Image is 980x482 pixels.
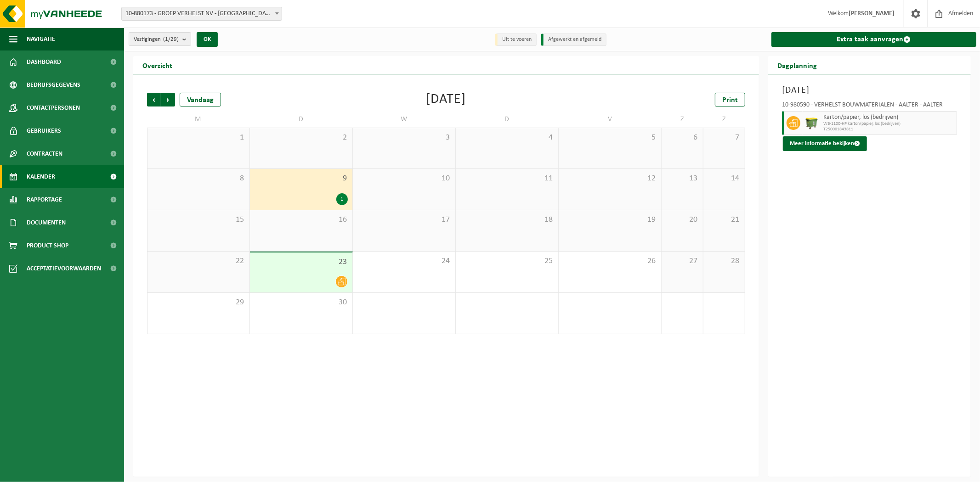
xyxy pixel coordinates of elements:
[27,165,55,188] span: Kalender
[255,215,348,225] span: 16
[353,111,456,128] td: W
[336,193,348,205] div: 1
[27,28,55,50] span: Navigatie
[460,215,554,225] span: 18
[456,111,559,128] td: D
[357,215,451,225] span: 17
[357,133,451,143] span: 3
[27,50,61,73] span: Dashboard
[255,257,348,267] span: 23
[559,111,662,128] td: V
[27,234,68,257] span: Product Shop
[255,133,348,143] span: 2
[27,119,61,142] span: Gebruikers
[460,256,554,266] span: 25
[460,174,554,184] span: 11
[27,188,62,211] span: Rapportage
[823,121,954,127] span: WB-1100-HP karton/papier, los (bedrijven)
[666,215,698,225] span: 20
[357,256,451,266] span: 24
[27,142,62,165] span: Contracten
[197,32,218,47] button: OK
[152,174,245,184] span: 8
[708,215,740,225] span: 21
[255,297,348,308] span: 30
[357,174,451,184] span: 10
[180,93,221,106] div: Vandaag
[782,102,957,111] div: 10-980590 - VERHELST BOUWMATERIALEN - AALTER - AALTER
[708,174,740,184] span: 14
[133,56,181,74] h2: Overzicht
[563,215,657,225] span: 19
[121,7,282,21] span: 10-880173 - GROEP VERHELST NV - OOSTENDE
[715,93,745,106] a: Print
[563,256,657,266] span: 26
[823,114,954,121] span: Karton/papier, los (bedrijven)
[563,174,657,184] span: 12
[152,133,245,143] span: 1
[771,32,976,47] a: Extra taak aanvragen
[666,256,698,266] span: 27
[460,133,554,143] span: 4
[708,256,740,266] span: 28
[122,7,282,20] span: 10-880173 - GROEP VERHELST NV - OOSTENDE
[722,96,738,104] span: Print
[152,256,245,266] span: 22
[541,34,606,46] li: Afgewerkt en afgemeld
[783,136,867,151] button: Meer informatie bekijken
[563,133,657,143] span: 5
[152,215,245,225] span: 15
[768,56,826,74] h2: Dagplanning
[823,127,954,132] span: T250001843811
[163,36,179,42] count: (1/29)
[27,73,80,96] span: Bedrijfsgegevens
[703,111,745,128] td: Z
[27,211,66,234] span: Documenten
[782,84,957,97] h3: [DATE]
[849,10,895,17] strong: [PERSON_NAME]
[27,257,101,280] span: Acceptatievoorwaarden
[129,32,191,46] button: Vestigingen(1/29)
[152,297,245,308] span: 29
[147,111,250,128] td: M
[161,93,175,106] span: Volgende
[27,96,80,119] span: Contactpersonen
[708,133,740,143] span: 7
[495,34,537,46] li: Uit te voeren
[666,133,698,143] span: 6
[134,33,179,46] span: Vestigingen
[426,93,466,106] div: [DATE]
[250,111,353,128] td: D
[662,111,703,128] td: Z
[805,116,819,130] img: WB-1100-HPE-GN-50
[255,174,348,184] span: 9
[666,174,698,184] span: 13
[147,93,161,106] span: Vorige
